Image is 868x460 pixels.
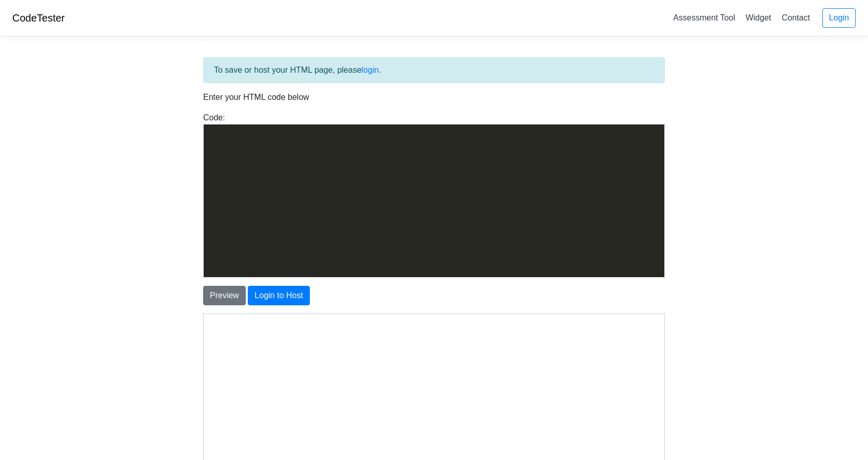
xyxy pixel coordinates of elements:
[203,91,665,103] p: Enter your HTML code below
[12,12,65,24] a: CodeTester
[203,286,246,305] button: Preview
[203,57,665,83] div: To save or host your HTML page, please .
[741,9,775,26] a: Widget
[248,286,309,305] button: Login to Host
[778,9,814,26] a: Contact
[195,112,673,278] div: Code:
[822,8,856,28] a: Login
[669,9,739,26] a: Assessment Tool
[362,66,379,74] a: login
